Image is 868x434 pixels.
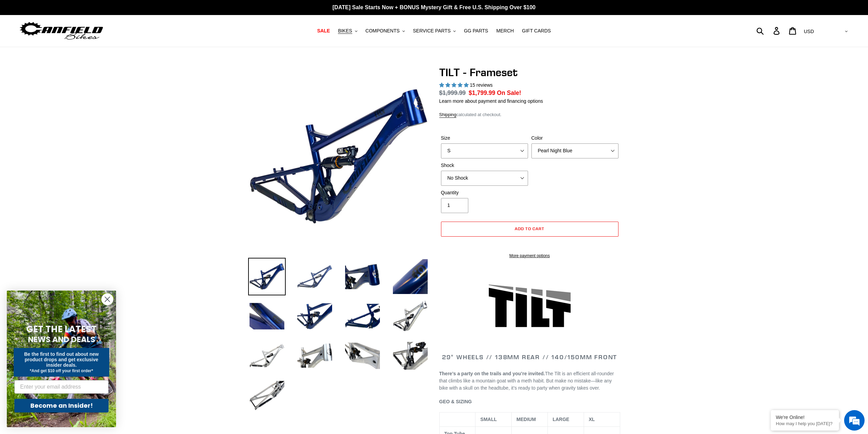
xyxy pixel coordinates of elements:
img: Load image into Gallery viewer, TILT - Frameset [392,258,429,295]
a: MERCH [493,26,517,36]
span: 5.00 stars [439,82,470,88]
span: MEDIUM [516,417,536,422]
button: Become an Insider! [14,399,109,412]
img: Load image into Gallery viewer, TILT - Frameset [248,377,286,414]
span: COMPONENTS [366,28,400,34]
h1: TILT - Frameset [439,66,620,79]
img: Load image into Gallery viewer, TILT - Frameset [248,258,286,295]
span: SMALL [480,417,497,422]
s: $1,999.99 [439,89,466,96]
span: 15 reviews [470,82,493,88]
p: How may I help you today? [776,421,834,426]
a: SALE [314,26,333,36]
button: BIKES [335,26,360,36]
img: Load image into Gallery viewer, TILT - Frameset [344,258,381,295]
img: Load image into Gallery viewer, TILT - Frameset [248,337,286,375]
span: *And get $10 off your first order* [30,368,93,373]
span: $1,799.99 [469,89,495,96]
img: Load image into Gallery viewer, TILT - Frameset [344,337,381,375]
label: Size [441,135,528,142]
label: Quantity [441,189,528,196]
span: MERCH [496,28,514,34]
span: Add to cart [515,226,544,231]
span: BIKES [338,28,352,34]
span: XL [589,417,595,422]
button: COMPONENTS [362,26,408,36]
span: 29" WHEELS // 138mm REAR // 140/150mm FRONT [442,353,617,361]
img: Load image into Gallery viewer, TILT - Frameset [296,337,333,375]
span: NEWS AND DEALS [28,334,95,345]
img: Load image into Gallery viewer, TILT - Frameset [296,258,333,295]
input: Enter your email address [14,380,109,394]
img: Load image into Gallery viewer, TILT - Frameset [248,297,286,335]
a: Shipping [439,112,457,118]
span: LARGE [553,417,569,422]
img: Load image into Gallery viewer, TILT - Frameset [392,337,429,375]
span: Be the first to find out about new product drops and get exclusive insider deals. [24,351,99,368]
b: There’s a party on the trails and you’re invited. [439,371,545,376]
img: Load image into Gallery viewer, TILT - Frameset [344,297,381,335]
img: Canfield Bikes [19,20,104,42]
a: Learn more about payment and financing options [439,98,543,104]
img: Load image into Gallery viewer, TILT - Frameset [392,297,429,335]
button: SERVICE PARTS [410,26,459,36]
button: Add to cart [441,222,618,237]
div: We're Online! [776,415,834,420]
span: GET THE LATEST [26,323,97,335]
button: Close dialog [101,293,113,305]
a: GIFT CARDS [518,26,554,36]
span: GG PARTS [464,28,488,34]
span: GEO & SIZING [439,399,472,404]
a: More payment options [441,253,618,259]
span: On Sale! [497,88,521,97]
span: SALE [317,28,330,34]
span: SERVICE PARTS [413,28,451,34]
img: Load image into Gallery viewer, TILT - Frameset [296,297,333,335]
a: GG PARTS [460,26,492,36]
input: Search [760,23,778,38]
span: GIFT CARDS [522,28,551,34]
span: The Tilt is an efficient all-rounder that climbs like a mountain goat with a meth habit. But make... [439,371,614,391]
div: calculated at checkout. [439,111,620,118]
label: Shock [441,162,528,169]
label: Color [531,135,618,142]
